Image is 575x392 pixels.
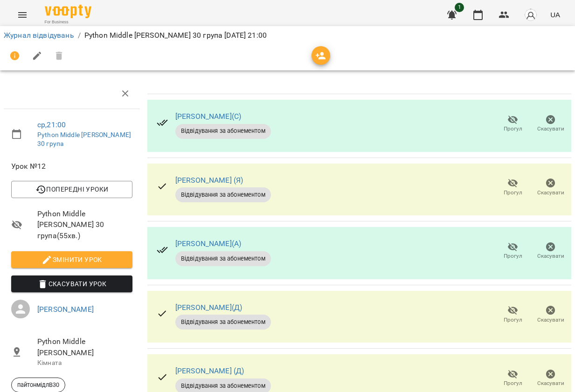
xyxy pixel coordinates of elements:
[532,238,569,264] button: Скасувати
[455,3,464,12] span: 1
[494,174,532,200] button: Прогул
[175,239,241,248] a: [PERSON_NAME](А)
[537,379,564,387] span: Скасувати
[12,381,65,389] span: пайтонмідлВ30
[11,161,132,172] span: Урок №12
[19,254,125,265] span: Змінити урок
[550,10,560,20] span: UA
[37,305,94,314] a: [PERSON_NAME]
[504,379,522,387] span: Прогул
[547,6,564,23] button: UA
[37,208,132,241] span: Python Middle [PERSON_NAME] 30 група ( 55 хв. )
[19,278,125,289] span: Скасувати Урок
[504,125,522,133] span: Прогул
[504,252,522,260] span: Прогул
[78,30,81,41] li: /
[175,127,271,135] span: Відвідування за абонементом
[4,31,74,40] a: Журнал відвідувань
[19,184,125,195] span: Попередні уроки
[45,5,91,18] img: Voopty Logo
[175,318,271,326] span: Відвідування за абонементом
[494,238,532,264] button: Прогул
[532,302,569,328] button: Скасувати
[532,111,569,137] button: Скасувати
[504,189,522,197] span: Прогул
[175,254,271,263] span: Відвідування за абонементом
[11,275,132,292] button: Скасувати Урок
[537,189,564,197] span: Скасувати
[537,125,564,133] span: Скасувати
[4,30,571,41] nav: breadcrumb
[84,30,267,41] p: Python Middle [PERSON_NAME] 30 група [DATE] 21:00
[175,366,244,375] a: [PERSON_NAME] (Д)
[11,251,132,268] button: Змінити урок
[532,365,569,392] button: Скасувати
[532,174,569,200] button: Скасувати
[175,176,243,185] a: [PERSON_NAME] (Я)
[175,303,242,312] a: [PERSON_NAME](Д)
[37,131,131,148] a: Python Middle [PERSON_NAME] 30 група
[11,181,132,198] button: Попередні уроки
[494,365,532,392] button: Прогул
[504,316,522,324] span: Прогул
[537,252,564,260] span: Скасувати
[524,8,537,21] img: avatar_s.png
[494,111,532,137] button: Прогул
[11,4,34,26] button: Menu
[494,302,532,328] button: Прогул
[175,112,241,121] a: [PERSON_NAME](С)
[45,19,91,25] span: For Business
[37,120,66,129] a: ср , 21:00
[37,358,132,368] p: Кімната
[537,316,564,324] span: Скасувати
[37,336,132,358] span: Python Middle [PERSON_NAME]
[175,191,271,199] span: Відвідування за абонементом
[175,382,271,390] span: Відвідування за абонементом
